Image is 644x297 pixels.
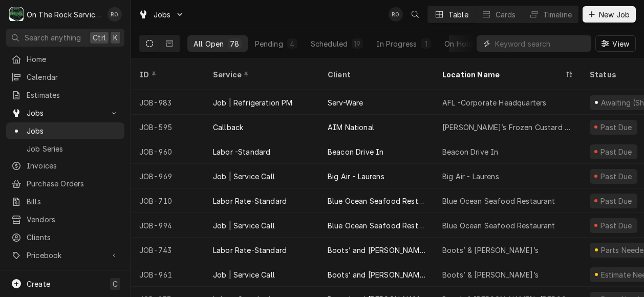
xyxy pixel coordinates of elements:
[442,122,573,133] div: [PERSON_NAME]’s Frozen Custard - [GEOGRAPHIC_DATA]
[389,7,403,22] div: Rich Ortega's Avatar
[543,9,572,20] div: Timeline
[27,160,119,171] span: Invoices
[213,196,287,206] div: Labor Rate-Standard
[289,38,295,49] div: 4
[6,157,124,174] a: Invoices
[27,250,104,261] span: Pricebook
[442,146,498,157] div: Beacon Drive In
[213,146,270,157] div: Labor -Standard
[213,245,287,256] div: Labor Rate-Standard
[328,69,424,80] div: Client
[376,38,417,49] div: In Progress
[583,6,636,23] button: New Job
[595,35,636,52] button: View
[442,97,546,108] div: AFL -Corporate Headquarters
[6,69,124,86] a: Calendar
[27,269,119,280] span: Reports
[328,122,374,133] div: AIM National
[131,262,205,287] div: JOB-961
[495,35,586,52] input: Keyword search
[131,164,205,188] div: JOB-969
[442,269,539,280] div: Boots’ & [PERSON_NAME]’s
[27,178,119,189] span: Purchase Orders
[9,7,24,22] div: O
[6,87,124,103] a: Estimates
[389,7,403,22] div: RO
[6,266,124,283] a: Reports
[311,38,348,49] div: Scheduled
[213,122,243,133] div: Callback
[131,139,205,164] div: JOB-960
[328,269,426,280] div: Boots’ and [PERSON_NAME]’s
[27,214,119,225] span: Vendors
[599,146,634,157] div: Past Due
[6,51,124,68] a: Home
[610,38,631,49] span: View
[599,171,634,182] div: Past Due
[131,90,205,115] div: JOB-983
[113,32,118,43] span: K
[27,108,104,118] span: Jobs
[6,104,124,121] a: Go to Jobs
[230,38,239,49] div: 78
[6,122,124,139] a: Jobs
[442,69,563,80] div: Location Name
[134,6,188,23] a: Go to Jobs
[255,38,283,49] div: Pending
[93,32,106,43] span: Ctrl
[27,143,119,154] span: Job Series
[213,269,275,280] div: Job | Service Call
[213,69,309,80] div: Service
[25,32,81,43] span: Search anything
[9,7,24,22] div: On The Rock Services's Avatar
[139,69,195,80] div: ID
[328,171,384,182] div: Big Air - Laurens
[27,280,50,288] span: Create
[6,175,124,192] a: Purchase Orders
[328,245,426,256] div: Boots’ and [PERSON_NAME]’s
[27,72,119,82] span: Calendar
[597,9,632,20] span: New Job
[108,7,122,22] div: RO
[154,9,171,20] span: Jobs
[6,29,124,47] button: Search anythingCtrlK
[194,38,224,49] div: All Open
[213,171,275,182] div: Job | Service Call
[131,188,205,213] div: JOB-710
[131,238,205,262] div: JOB-743
[328,97,363,108] div: Serv-Ware
[442,220,555,231] div: Blue Ocean Seafood Restaurant
[131,213,205,238] div: JOB-994
[27,125,119,136] span: Jobs
[407,6,423,23] button: Open search
[442,171,499,182] div: Big Air - Laurens
[599,220,634,231] div: Past Due
[6,247,124,264] a: Go to Pricebook
[442,245,539,256] div: Boots’ & [PERSON_NAME]’s
[496,9,516,20] div: Cards
[328,196,426,206] div: Blue Ocean Seafood Restaurant
[599,122,634,133] div: Past Due
[213,97,293,108] div: Job | Refrigeration PM
[448,9,468,20] div: Table
[328,220,426,231] div: Blue Ocean Seafood Restaurant
[213,220,275,231] div: Job | Service Call
[131,115,205,139] div: JOB-595
[27,196,119,207] span: Bills
[599,196,634,206] div: Past Due
[27,90,119,100] span: Estimates
[27,9,102,20] div: On The Rock Services
[354,38,360,49] div: 19
[6,140,124,157] a: Job Series
[423,38,429,49] div: 1
[27,232,119,243] span: Clients
[27,54,119,65] span: Home
[113,279,118,289] span: C
[6,193,124,210] a: Bills
[6,229,124,246] a: Clients
[442,196,555,206] div: Blue Ocean Seafood Restaurant
[444,38,473,49] div: On Hold
[328,146,383,157] div: Beacon Drive In
[108,7,122,22] div: Rich Ortega's Avatar
[6,211,124,228] a: Vendors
